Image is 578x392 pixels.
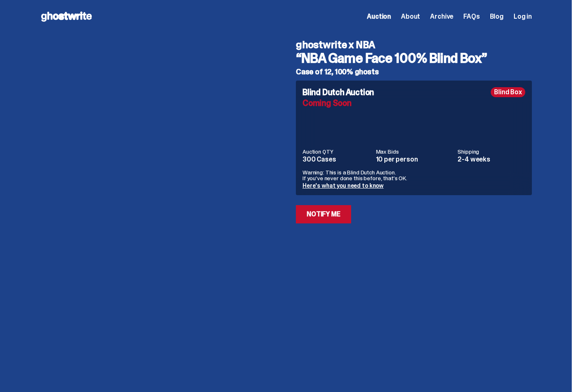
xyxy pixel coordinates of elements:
[303,182,384,189] a: Here's what you need to know
[296,205,351,223] a: Notify Me
[296,51,532,65] h3: “NBA Game Face 100% Blind Box”
[303,149,371,154] dt: Auction QTY
[296,40,532,50] h4: ghostwrite x NBA
[490,13,504,20] a: Blog
[376,149,453,154] dt: Max Bids
[491,87,525,97] div: Blind Box
[303,88,374,96] h4: Blind Dutch Auction
[303,99,525,107] div: Coming Soon
[457,149,525,154] dt: Shipping
[401,13,420,20] a: About
[303,169,525,181] p: Warning: This is a Blind Dutch Auction. If you’ve never done this before, that’s OK.
[463,13,480,20] a: FAQs
[457,156,525,163] dd: 2-4 weeks
[430,13,453,20] a: Archive
[514,13,532,20] a: Log in
[303,156,371,163] dd: 300 Cases
[296,68,532,76] h5: Case of 12, 100% ghosts
[376,156,453,163] dd: 10 per person
[367,13,391,20] a: Auction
